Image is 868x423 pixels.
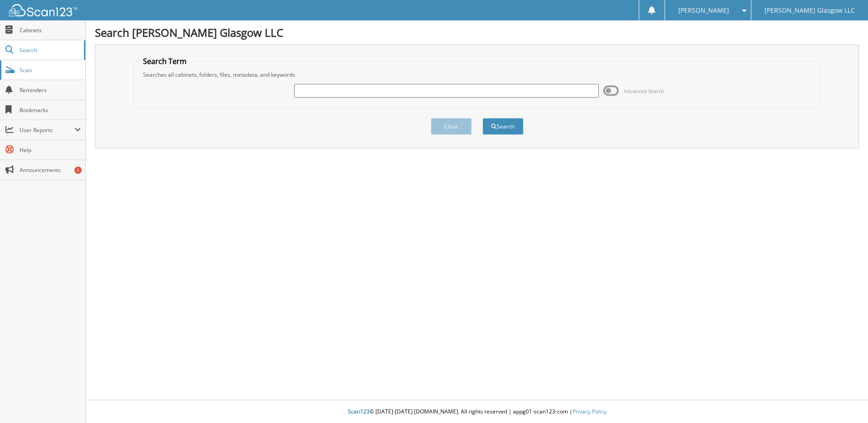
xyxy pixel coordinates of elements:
a: Privacy Policy [572,408,607,415]
div: Searches all cabinets, folders, files, metadata, and keywords [138,71,815,79]
div: 1 [74,167,82,174]
span: Bookmarks [20,106,81,114]
img: scan123-logo-white.svg [9,4,77,16]
button: Search [483,118,523,135]
span: Reminders [20,86,81,94]
span: [PERSON_NAME] [678,8,729,13]
span: Advanced Search [624,88,664,94]
span: [PERSON_NAME] Glasgow LLC [764,8,855,13]
h1: Search [PERSON_NAME] Glasgow LLC [95,25,859,40]
div: © [DATE]-[DATE] [DOMAIN_NAME]. All rights reserved | appg01-scan123-com | [86,401,868,423]
button: Clear [431,118,472,135]
span: Cabinets [20,26,81,34]
span: Scan [20,66,81,74]
span: Scan123 [348,408,370,415]
span: Help [20,146,81,154]
legend: Search Term [138,56,191,66]
span: Announcements [20,166,81,174]
span: User Reports [20,126,74,134]
span: Search [20,46,79,54]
